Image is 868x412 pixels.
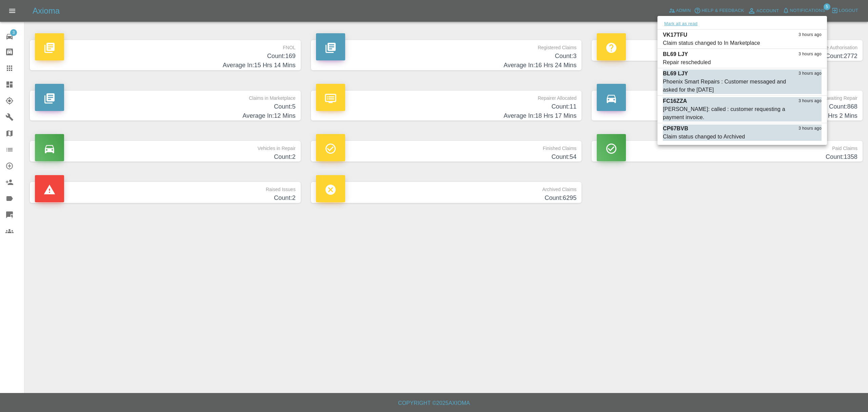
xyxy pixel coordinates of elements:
[663,31,687,39] p: VK17TFU
[663,70,688,78] p: BL69 LJY
[663,97,687,105] p: FC16ZZA
[798,70,822,77] span: 3 hours ago
[663,58,711,67] div: Repair rescheduled
[798,51,822,58] span: 3 hours ago
[663,20,699,28] button: Mark all as read
[798,98,822,105] span: 3 hours ago
[798,125,822,132] span: 3 hours ago
[798,32,822,38] span: 3 hours ago
[663,78,788,94] div: Phoenix Smart Repairs : Customer messaged and asked for the [DATE]
[663,50,688,58] p: BL69 LJY
[663,125,688,133] p: CP67BVB
[663,105,788,121] div: [PERSON_NAME]: called : customer requesting a payment invoice.
[663,133,745,141] div: Claim status changed to Archived
[663,39,760,47] div: Claim status changed to In Marketplace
